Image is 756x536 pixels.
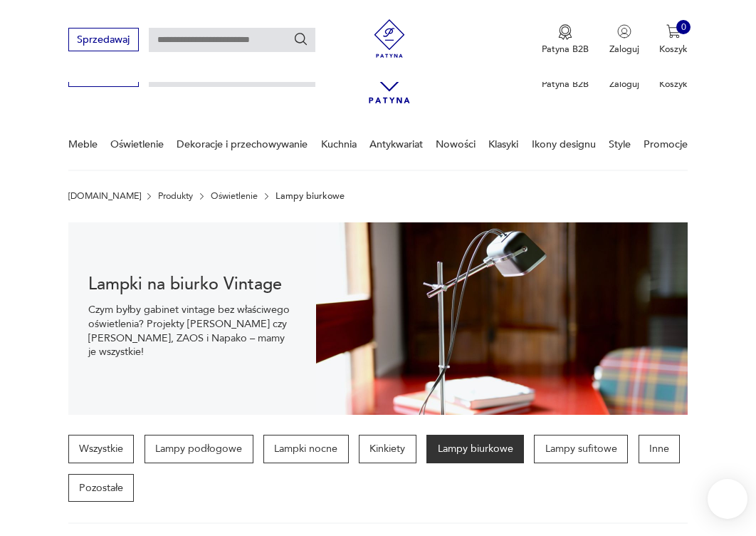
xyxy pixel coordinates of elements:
a: Meble [68,120,98,169]
p: Zaloguj [609,43,639,56]
img: 59de657ae7cec28172f985f34cc39cd0.jpg [316,222,688,415]
p: Zaloguj [609,78,639,91]
button: Zaloguj [609,24,639,56]
a: Style [609,120,631,169]
a: [DOMAIN_NAME] [68,191,141,201]
a: Klasyki [488,120,518,169]
div: 0 [676,20,691,34]
button: Sprzedawaj [68,28,139,51]
a: Lampy biurkowe [426,435,524,463]
a: Oświetlenie [110,120,164,169]
a: Kinkiety [359,435,416,463]
a: Nowości [436,120,476,169]
button: Patyna B2B [542,24,589,56]
a: Wszystkie [68,435,135,463]
a: Antykwariat [369,120,423,169]
a: Lampy sufitowe [534,435,628,463]
a: Inne [639,435,681,463]
button: Szukaj [293,31,309,47]
a: Lampy podłogowe [145,435,253,463]
a: Kuchnia [321,120,357,169]
a: Sprzedawaj [68,36,139,45]
button: 0Koszyk [659,24,688,56]
a: Produkty [158,191,193,201]
a: Promocje [644,120,688,169]
img: Ikona koszyka [666,24,681,38]
a: Pozostałe [68,474,135,502]
p: Patyna B2B [542,43,589,56]
img: Patyna - sklep z meblami i dekoracjami vintage [366,19,414,58]
a: Oświetlenie [211,191,258,201]
p: Czym byłby gabinet vintage bez właściwego oświetlenia? Projekty [PERSON_NAME] czy [PERSON_NAME], ... [88,303,295,359]
a: Lampki nocne [263,435,349,463]
img: Ikonka użytkownika [617,24,631,38]
a: Dekoracje i przechowywanie [177,120,308,169]
p: Koszyk [659,43,688,56]
p: Patyna B2B [542,78,589,91]
iframe: Smartsupp widget button [708,479,747,519]
img: Ikona medalu [558,24,572,40]
p: Lampy biurkowe [275,191,345,201]
a: Ikony designu [532,120,596,169]
h1: Lampki na biurko Vintage [88,277,295,293]
p: Koszyk [659,78,688,91]
a: Ikona medaluPatyna B2B [542,24,589,56]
